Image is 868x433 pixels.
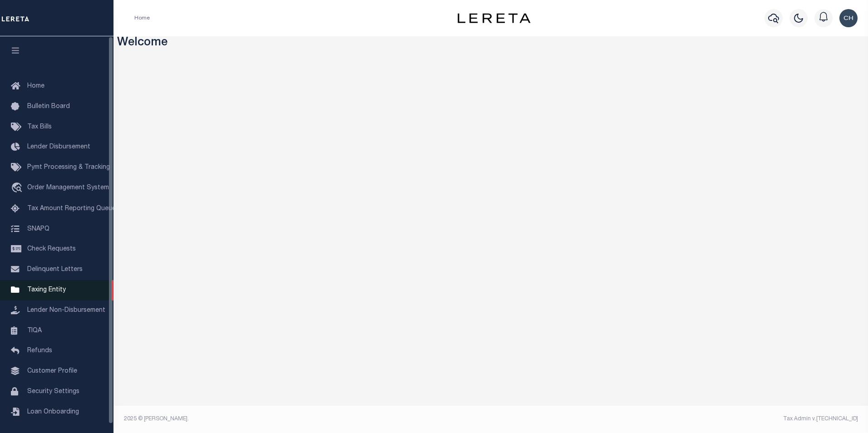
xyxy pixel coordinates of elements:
[27,409,79,415] span: Loan Onboarding
[27,246,76,252] span: Check Requests
[134,14,150,22] li: Home
[27,144,90,150] span: Lender Disbursement
[117,415,491,423] div: 2025 © [PERSON_NAME].
[27,124,52,130] span: Tax Bills
[27,103,70,110] span: Bulletin Board
[27,83,44,89] span: Home
[839,9,858,27] img: svg+xml;base64,PHN2ZyB4bWxucz0iaHR0cDovL3d3dy53My5vcmcvMjAwMC9zdmciIHBvaW50ZXItZXZlbnRzPSJub25lIi...
[27,206,116,212] span: Tax Amount Reporting Queue
[27,266,83,273] span: Delinquent Letters
[27,226,49,232] span: SNAPQ
[27,368,77,374] span: Customer Profile
[498,415,858,423] div: Tax Admin v.[TECHNICAL_ID]
[27,164,110,171] span: Pymt Processing & Tracking
[117,36,865,50] h3: Welcome
[27,348,52,354] span: Refunds
[27,185,109,191] span: Order Management System
[27,327,42,334] span: TIQA
[27,287,66,293] span: Taxing Entity
[27,307,105,314] span: Lender Non-Disbursement
[27,389,79,395] span: Security Settings
[458,13,530,23] img: logo-dark.svg
[11,182,25,194] i: travel_explore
